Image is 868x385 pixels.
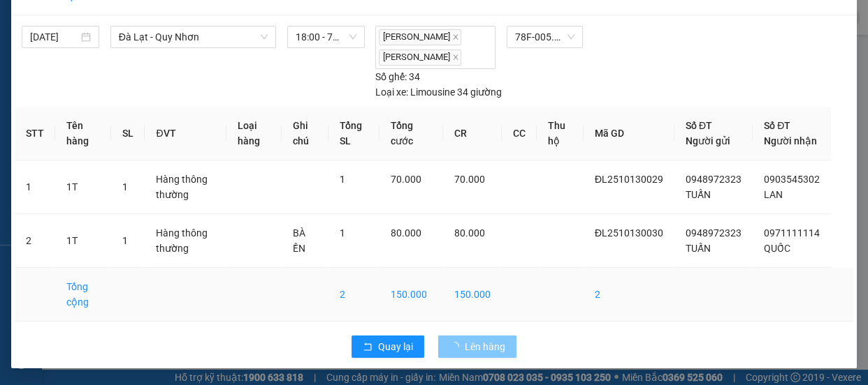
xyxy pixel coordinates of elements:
[145,160,226,214] td: Hàng thông thường
[391,174,421,185] span: 70.000
[12,12,34,27] span: Gửi:
[452,33,459,40] span: close
[340,174,345,185] span: 1
[30,29,78,45] input: 13/10/2025
[764,227,820,239] span: 0971111114
[379,50,461,66] span: [PERSON_NAME]
[584,107,674,160] th: Mã GD
[122,235,128,246] span: 1
[12,43,154,60] div: TUẤN
[443,268,502,322] td: 150.000
[686,227,742,239] span: 0948972323
[686,243,711,254] span: TUẤN
[122,181,128,192] span: 1
[375,69,407,84] span: Số ghế:
[438,335,516,358] button: Lên hàng
[363,342,372,353] span: rollback
[145,107,226,160] th: ĐVT
[452,54,459,61] span: close
[378,339,413,354] span: Quay lại
[686,189,711,200] span: TUẤN
[296,27,356,47] span: 18:00 - 78F-005.29
[375,69,420,84] div: 34
[379,268,443,322] td: 150.000
[764,174,820,185] span: 0903545302
[537,107,584,160] th: Thu hộ
[164,13,197,28] span: Nhận:
[15,160,55,214] td: 1
[164,12,261,62] div: Quy Nhơn ( Dọc Đường )
[686,174,742,185] span: 0948972323
[595,174,663,185] span: ĐL2510130029
[119,27,268,47] span: Đà Lạt - Quy Nhơn
[686,120,712,131] span: Số ĐT
[454,174,485,185] span: 70.000
[764,243,790,254] span: QUỐC
[164,79,261,98] div: 0971111114
[465,339,505,354] span: Lên hàng
[111,107,145,160] th: SL
[164,62,261,79] div: QUỐC
[55,160,111,214] td: 1T
[15,107,55,160] th: STT
[145,214,226,268] td: Hàng thông thường
[282,107,328,160] th: Ghi chú
[226,107,282,160] th: Loại hàng
[391,227,421,239] span: 80.000
[595,227,663,239] span: ĐL2510130030
[340,227,345,239] span: 1
[454,227,485,239] span: 80.000
[764,120,790,131] span: Số ĐT
[15,214,55,268] td: 2
[164,98,261,115] div: 0
[375,84,408,100] span: Loại xe:
[12,60,154,80] div: 0948972323
[379,29,461,45] span: [PERSON_NAME]
[55,268,111,322] td: Tổng cộng
[352,335,424,358] button: rollbackQuay lại
[515,27,574,47] span: 78F-005.29
[55,107,111,160] th: Tên hàng
[443,107,502,160] th: CR
[502,107,537,160] th: CC
[449,342,465,352] span: loading
[12,12,154,43] div: [GEOGRAPHIC_DATA]
[328,268,379,322] td: 2
[764,189,783,200] span: LAN
[584,268,674,322] td: 2
[375,84,502,100] div: Limousine 34 giường
[764,135,817,146] span: Người nhận
[379,107,443,160] th: Tổng cước
[328,107,379,160] th: Tổng SL
[55,214,111,268] td: 1T
[686,135,730,146] span: Người gửi
[260,33,268,41] span: down
[293,227,305,254] span: BÀ ỀN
